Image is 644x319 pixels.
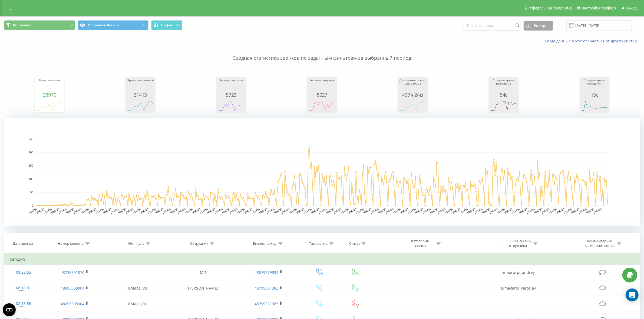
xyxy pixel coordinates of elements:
div: Звонили впервые [308,79,335,92]
text: [DATE] [81,207,90,214]
button: Все звонки [4,20,75,30]
div: Имя пула [128,241,144,246]
a: 48799361383 [255,286,278,291]
span: Все звонки [13,23,31,27]
div: Категория звонка [406,239,435,248]
svg: A chart. [36,98,63,114]
text: [DATE] [214,207,223,214]
text: [DATE] [326,207,335,214]
div: 08:28:55 [10,267,38,278]
text: [DATE] [88,207,97,214]
td: МП [169,265,237,280]
text: [DATE] [504,207,513,214]
div: Open Intercom Messenger [626,288,639,301]
div: 15с [581,92,608,98]
text: [DATE] [378,207,387,214]
svg: A chart. [490,98,517,114]
text: [DATE] [147,207,156,214]
div: 437ч 24м [399,92,426,98]
text: 0 [32,204,33,207]
text: [DATE] [184,207,193,214]
a: 48693308904 [61,286,84,291]
text: [DATE] [229,207,238,214]
text: [DATE] [549,207,557,214]
div: 21413 [127,92,154,98]
text: [DATE] [563,207,572,214]
div: Номер клиента [58,241,84,246]
text: [DATE] [133,207,141,214]
span: График [161,23,173,27]
div: Всего звонков [36,79,63,92]
text: [DATE] [207,207,216,214]
text: 150 [29,164,33,167]
svg: A chart. [399,98,426,114]
input: Поиск по номеру [464,21,521,31]
text: [DATE] [103,207,112,214]
text: [DATE] [437,207,446,214]
text: [DATE] [51,207,60,214]
text: [DATE] [140,207,149,214]
svg: A chart. [127,98,154,114]
text: [DATE] [125,207,134,214]
div: A chart. [581,98,608,114]
text: [DATE] [519,207,528,214]
text: [DATE] [348,207,357,214]
text: [DATE] [534,207,543,214]
text: [DATE] [296,207,305,214]
text: [DATE] [162,207,171,214]
svg: A chart. [218,98,245,114]
span: Выход [625,6,637,10]
text: [DATE] [199,207,208,214]
text: [DATE] [445,207,454,214]
div: 08:18:01 [10,283,38,293]
text: [DATE] [66,207,75,214]
td: GMaps_Os [106,296,169,312]
div: Бизнес номер [253,241,277,246]
td: GMaps_Os [106,280,169,296]
text: [DATE] [318,207,327,214]
td: armacarpl_yaroslav [470,280,567,296]
text: [DATE] [95,207,104,214]
text: [DATE] [58,207,67,214]
text: [DATE] [73,207,82,214]
div: 8027 [308,92,335,98]
text: [DATE] [482,207,491,214]
text: [DATE] [571,207,580,214]
text: [DATE] [407,207,416,214]
text: [DATE] [489,207,498,214]
div: 5723 [218,92,245,98]
text: [DATE] [385,207,394,214]
text: [DATE] [289,207,298,214]
text: [DATE] [400,207,409,214]
text: [DATE] [251,207,260,214]
button: Источники Кастом [78,20,148,30]
span: Реферальная программа [527,6,572,10]
div: Тип звонка [309,241,328,246]
text: [DATE] [237,207,246,214]
text: [DATE] [28,207,37,214]
div: 54с [490,92,517,98]
div: Принятых звонков [127,79,154,92]
text: [DATE] [274,207,283,214]
svg: A chart. [308,98,335,114]
text: [DATE] [593,207,602,214]
text: [DATE] [36,207,45,214]
div: A chart. [4,118,640,226]
text: [DATE] [177,207,186,214]
text: [DATE] [311,207,320,214]
div: [PERSON_NAME] сотрудника [503,239,531,248]
text: [DATE] [578,207,587,214]
p: Сводная статистика звонков по заданным фильтрам за выбранный период [4,44,640,62]
text: 100 [29,178,33,181]
text: 50 [30,191,34,194]
text: [DATE] [415,207,424,214]
text: [DATE] [192,207,201,214]
td: [PERSON_NAME] [169,280,237,296]
text: 200 [29,151,33,154]
text: [DATE] [281,207,290,214]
